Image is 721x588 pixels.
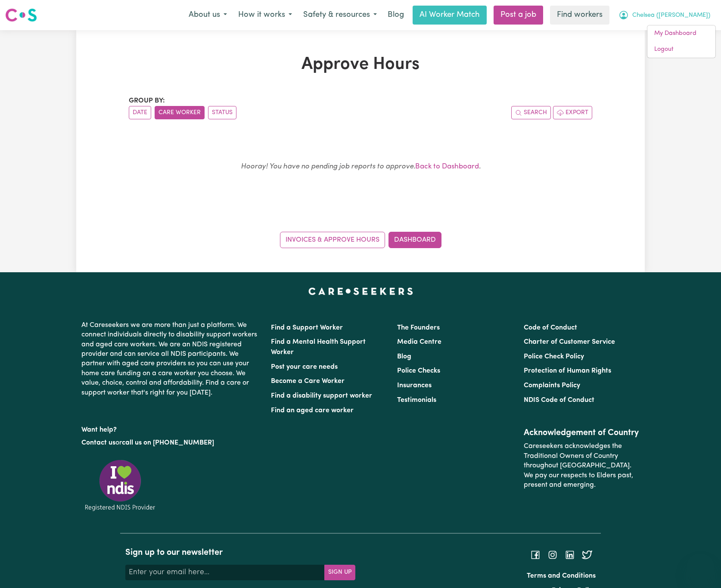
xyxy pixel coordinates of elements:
[233,6,298,24] button: How it works
[527,572,596,579] a: Terms and Conditions
[81,439,115,446] a: Contact us
[271,407,354,414] a: Find an aged care worker
[308,288,413,295] a: Careseekers home page
[582,551,592,558] a: Follow Careseekers on Twitter
[524,324,577,331] a: Code of Conduct
[687,554,714,581] iframe: Button to launch messaging window
[397,339,441,345] a: Media Centre
[129,106,151,119] button: sort invoices by date
[155,106,205,119] button: sort invoices by care worker
[81,458,159,512] img: Registered NDIS provider
[524,367,611,374] a: Protection of Human Rights
[647,25,715,42] a: My Dashboard
[81,422,261,435] p: Want help?
[125,548,355,558] h2: Sign up to our newsletter
[271,324,343,331] a: Find a Support Worker
[524,339,615,345] a: Charter of Customer Service
[183,6,233,24] button: About us
[547,551,558,558] a: Follow Careseekers on Instagram
[280,232,385,248] a: Invoices & Approve Hours
[324,565,355,580] button: Subscribe
[129,54,592,75] h1: Approve Hours
[382,6,409,25] a: Blog
[397,367,440,374] a: Police Checks
[524,397,594,404] a: NDIS Code of Conduct
[271,392,372,399] a: Find a disability support worker
[271,339,366,356] a: Find a Mental Health Support Worker
[550,6,609,25] a: Find workers
[241,163,415,170] em: Hooray! You have no pending job reports to approve.
[397,382,432,389] a: Insurances
[565,551,575,558] a: Follow Careseekers on LinkedIn
[388,232,441,248] a: Dashboard
[5,7,37,23] img: Careseekers logo
[647,41,715,58] a: Logout
[530,551,541,558] a: Follow Careseekers on Facebook
[241,163,481,170] small: .
[415,163,479,170] a: Back to Dashboard
[122,439,214,446] a: call us on [PHONE_NUMBER]
[397,353,411,360] a: Blog
[413,6,487,25] a: AI Worker Match
[632,11,710,20] span: Chelsea ([PERSON_NAME])
[271,378,345,385] a: Become a Care Worker
[81,317,261,401] p: At Careseekers we are more than just a platform. We connect individuals directly to disability su...
[397,324,440,331] a: The Founders
[271,364,338,370] a: Post your care needs
[524,382,580,389] a: Complaints Policy
[494,6,543,25] a: Post a job
[397,397,436,404] a: Testimonials
[511,106,551,119] button: Search
[129,97,165,104] span: Group by:
[524,428,640,438] h2: Acknowledgement of Country
[5,5,37,25] a: Careseekers logo
[81,435,261,451] p: or
[524,353,584,360] a: Police Check Policy
[613,6,716,24] button: My Account
[647,25,716,58] div: My Account
[208,106,236,119] button: sort invoices by paid status
[524,438,640,493] p: Careseekers acknowledges the Traditional Owners of Country throughout [GEOGRAPHIC_DATA]. We pay o...
[298,6,382,24] button: Safety & resources
[553,106,592,119] button: Export
[125,565,325,580] input: Enter your email here...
